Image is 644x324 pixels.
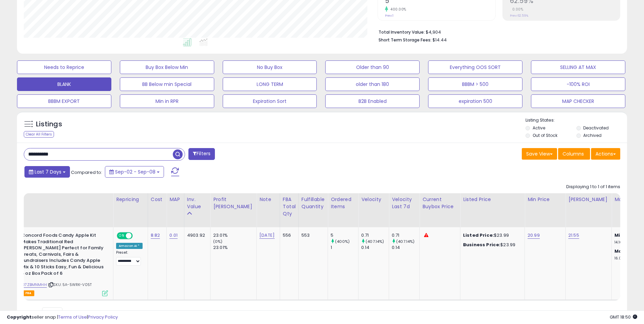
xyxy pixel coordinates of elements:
div: 23.01% [213,232,256,238]
a: Privacy Policy [88,314,118,320]
b: Business Price: [463,241,500,248]
button: BBBM EXPORT [17,94,111,108]
div: Amazon AI * [116,243,143,249]
a: Terms of Use [58,314,87,320]
label: Active [533,125,545,131]
div: Repricing [116,196,145,203]
h5: Listings [36,120,62,129]
label: Deactivated [583,125,609,131]
small: (407.14%) [366,239,384,244]
span: Show: entries [29,309,78,316]
small: (0%) [213,239,223,244]
button: Older than 90 [325,60,420,74]
span: Compared to: [71,169,102,176]
div: [PERSON_NAME] [568,196,609,203]
span: | SKU: 5A-5WRK-V05T [48,282,92,287]
div: seller snap | | [7,314,118,321]
button: Expiration Sort [223,94,317,108]
small: 400.00% [388,7,406,12]
a: 0.01 [169,232,178,239]
div: Velocity Last 7d [392,196,417,210]
div: 0.14 [361,245,389,251]
b: Concord Foods Candy Apple Kit Makes Traditional Red [PERSON_NAME] Perfect for Family Treats, Carn... [21,232,104,278]
div: Note [259,196,277,203]
button: BBBM > 500 [428,77,522,91]
a: 20.99 [528,232,540,239]
button: BB Below min Special [120,77,214,91]
span: Last 7 Days [35,168,61,175]
span: OFF [132,233,143,239]
small: (400%) [335,239,350,244]
div: 23.01% [213,245,256,251]
button: expiration 500 [428,94,522,108]
b: Total Inventory Value: [379,29,425,35]
div: 4903.92 [187,232,205,238]
a: B07ZBMNMHH [20,282,47,288]
b: Max: [614,248,626,254]
button: Actions [591,148,620,160]
div: 553 [301,232,323,238]
a: 8.82 [151,232,160,239]
div: Inv. value [187,196,207,210]
div: FBA Total Qty [283,196,296,217]
button: older than 180 [325,77,420,91]
button: B2B Enabled [325,94,420,108]
a: 21.55 [568,232,579,239]
div: 0.71 [392,232,419,238]
p: Listing States: [526,117,627,124]
b: Listed Price: [463,232,494,238]
button: LONG TERM [223,77,317,91]
span: FBA [23,290,34,296]
div: Listed Price [463,196,522,203]
button: Buy Box Below Min [120,60,214,74]
div: MAP [169,196,181,203]
span: ON [117,233,126,239]
div: Min Price [528,196,563,203]
span: Sep-02 - Sep-08 [115,168,155,175]
label: Out of Stock [533,132,557,138]
small: Prev: 62.59% [510,14,528,18]
button: Everything OOS SORT [428,60,522,74]
div: 5 [331,232,358,238]
div: Clear All Filters [24,131,54,138]
div: Cost [151,196,164,203]
span: Columns [563,150,584,157]
button: Save View [522,148,557,160]
div: 0.71 [361,232,389,238]
div: Preset: [116,250,143,266]
div: 1 [331,245,358,251]
div: Displaying 1 to 1 of 1 items [566,184,620,190]
strong: Copyright [7,314,32,320]
div: Profit [PERSON_NAME] [213,196,254,210]
button: Min in RPR [120,94,214,108]
button: Filters [188,148,215,160]
button: Needs to Reprice [17,60,111,74]
button: Last 7 Days [24,166,70,178]
button: BLANK [17,77,111,91]
button: Columns [558,148,590,160]
small: Prev: 1 [385,14,393,18]
small: (407.14%) [396,239,415,244]
div: Title [4,196,110,203]
b: Min: [614,232,625,238]
button: No Buy Box [223,60,317,74]
div: $23.99 [463,232,519,238]
label: Archived [583,132,602,138]
li: $4,904 [379,28,615,36]
div: 556 [283,232,293,238]
button: MAP CHECKER [531,94,625,108]
div: Velocity [361,196,386,203]
button: Sep-02 - Sep-08 [105,166,164,178]
button: SELLING AT MAX [531,60,625,74]
span: $14.44 [433,37,447,43]
div: Current Buybox Price [422,196,457,210]
b: Short Term Storage Fees: [379,37,431,43]
small: 0.00% [510,7,523,12]
div: Fulfillable Quantity [301,196,325,210]
div: 0.14 [392,245,419,251]
div: $23.99 [463,242,519,248]
button: -100% ROI [531,77,625,91]
span: 2025-09-16 18:50 GMT [610,314,637,320]
div: Ordered Items [331,196,355,210]
a: [DATE] [259,232,275,239]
